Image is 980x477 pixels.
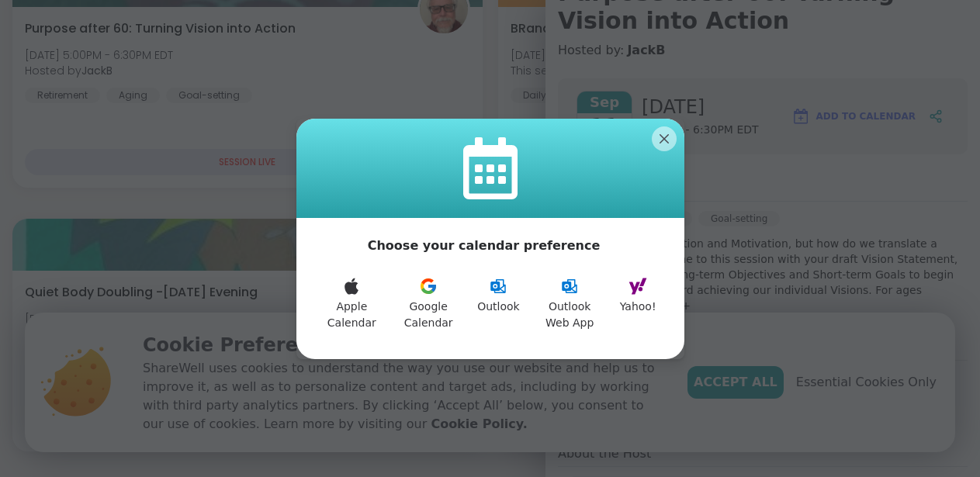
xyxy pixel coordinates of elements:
button: Yahoo! [611,268,666,340]
button: Outlook Web App [529,268,611,340]
button: Apple Calendar [315,268,390,340]
p: Choose your calendar preference [368,237,601,255]
button: Outlook [468,268,529,340]
button: Google Calendar [389,268,468,340]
